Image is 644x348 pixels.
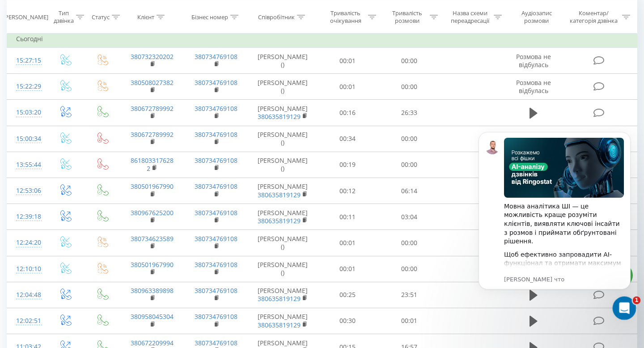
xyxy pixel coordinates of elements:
a: 380501967990 [131,260,174,269]
td: [PERSON_NAME] () [248,48,317,74]
div: 12:10:10 [16,260,38,278]
a: 380635819129 [258,294,301,303]
td: 00:34 [317,126,379,152]
a: 380734769108 [195,260,237,269]
div: Тип дзвінка [54,9,74,25]
div: 12:53:06 [16,182,38,199]
td: 00:01 [317,256,379,282]
a: 380734769108 [195,52,237,61]
td: 00:19 [317,152,379,178]
div: Аудіозапис розмови [512,9,561,25]
a: 380734769108 [195,208,237,217]
div: 12:24:20 [16,234,38,251]
a: 380734623589 [131,234,174,243]
td: [PERSON_NAME] () [248,256,317,282]
td: 00:00 [378,48,440,74]
td: [PERSON_NAME] () [248,126,317,152]
span: Розмова не відбулась [516,78,551,95]
td: 03:04 [378,204,440,230]
a: 380635819129 [258,216,301,225]
td: 26:33 [378,100,440,126]
div: Співробітник [258,13,295,21]
a: 380635819129 [258,321,301,329]
td: [PERSON_NAME] [248,282,317,308]
div: 15:27:15 [16,52,38,69]
div: 15:22:29 [16,78,38,95]
a: 380734769108 [195,78,237,87]
td: 00:25 [317,282,379,308]
td: 00:30 [317,308,379,334]
a: 380963389898 [131,286,174,295]
td: [PERSON_NAME] [248,308,317,334]
div: Тривалість розмови [386,9,428,25]
a: 380734769108 [195,339,237,347]
div: Назва схеми переадресації [448,9,491,25]
a: 380732320202 [131,52,174,61]
a: 380734769108 [195,234,237,243]
span: 1 [633,297,641,305]
td: 00:00 [378,256,440,282]
a: 380672789992 [131,130,174,139]
a: 380967625200 [131,208,174,217]
td: 00:01 [378,308,440,334]
div: 12:04:48 [16,286,38,304]
td: 00:00 [378,126,440,152]
div: 12:02:51 [16,312,38,330]
td: 00:00 [378,152,440,178]
div: 15:00:34 [16,130,38,148]
td: [PERSON_NAME] () [248,74,317,100]
a: 380734769108 [195,104,237,113]
a: 380734769108 [195,182,237,191]
td: 00:01 [317,230,379,256]
td: 00:12 [317,178,379,204]
a: 380672789992 [131,104,174,113]
div: [PERSON_NAME] [3,13,48,21]
div: 12:39:18 [16,208,38,225]
td: 00:11 [317,204,379,230]
a: 380635819129 [258,112,301,121]
div: Бізнес номер [191,13,228,21]
span: Розмова не відбулась [516,52,551,69]
td: [PERSON_NAME] [248,100,317,126]
a: 380734769108 [195,156,237,165]
td: [PERSON_NAME] () [248,230,317,256]
a: 380734769108 [195,286,237,295]
iframe: Intercom live chat [613,297,636,320]
td: 06:14 [378,178,440,204]
a: 380672209994 [131,339,174,347]
td: [PERSON_NAME] () [248,152,317,178]
a: 8618033176282 [131,156,174,173]
a: 380734769108 [195,130,237,139]
a: 380958045304 [131,312,174,321]
a: 380734769108 [195,312,237,321]
td: 00:00 [378,230,440,256]
div: 15:03:20 [16,104,38,121]
td: Сьогодні [7,30,637,48]
div: Тривалість очікування [325,9,366,25]
a: 380508027382 [131,78,174,87]
iframe: Intercom notifications сообщение [465,119,644,324]
div: Коментар/категорія дзвінка [568,9,620,25]
td: 00:00 [378,74,440,100]
td: 00:16 [317,100,379,126]
td: 23:51 [378,282,440,308]
div: Клієнт [137,13,154,21]
div: Статус [92,13,110,21]
td: 00:01 [317,74,379,100]
td: [PERSON_NAME] [248,178,317,204]
td: 00:01 [317,48,379,74]
a: 380635819129 [258,191,301,199]
td: [PERSON_NAME] [248,204,317,230]
div: 13:55:44 [16,156,38,174]
a: 380501967990 [131,182,174,191]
